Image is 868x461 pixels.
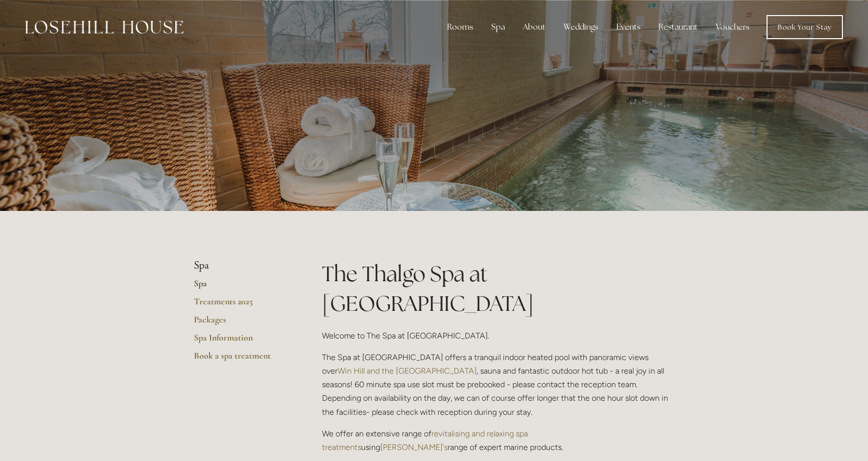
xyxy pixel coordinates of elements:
[322,427,674,454] p: We offer an extensive range of using range of expert marine products.
[194,332,290,350] a: Spa Information
[194,296,290,314] a: Treatments 2025
[515,17,554,37] div: About
[194,278,290,296] a: Spa
[483,17,513,37] div: Spa
[322,329,674,342] p: Welcome to The Spa at [GEOGRAPHIC_DATA].
[556,17,606,37] div: Weddings
[767,15,843,39] a: Book Your Stay
[380,442,448,452] a: [PERSON_NAME]'s
[25,21,183,34] img: Losehill House
[194,350,290,368] a: Book a spa treatment
[322,351,674,419] p: The Spa at [GEOGRAPHIC_DATA] offers a tranquil indoor heated pool with panoramic views over , sau...
[439,17,481,37] div: Rooms
[322,259,674,318] h1: The Thalgo Spa at [GEOGRAPHIC_DATA]
[708,17,757,37] a: Vouchers
[338,366,477,376] a: Win Hill and the [GEOGRAPHIC_DATA]
[608,17,648,37] div: Events
[194,259,290,272] li: Spa
[650,17,706,37] div: Restaurant
[194,314,290,332] a: Packages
